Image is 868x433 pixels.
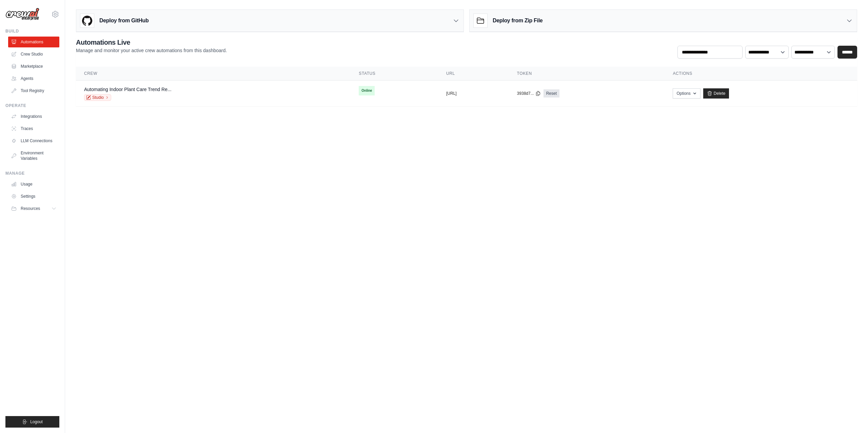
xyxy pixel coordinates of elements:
[5,28,59,34] div: Build
[5,8,39,21] img: Logo
[8,111,59,122] a: Integrations
[5,103,59,108] div: Operate
[8,148,59,164] a: Environment Variables
[493,17,542,25] h3: Deploy from Zip File
[76,47,227,54] p: Manage and monitor your active crew automations from this dashboard.
[80,14,94,27] img: GitHub Logo
[5,416,59,428] button: Logout
[8,61,59,72] a: Marketplace
[509,67,665,81] th: Token
[8,49,59,60] a: Crew Studio
[665,67,857,81] th: Actions
[8,179,59,190] a: Usage
[8,135,59,146] a: LLM Connections
[5,171,59,176] div: Manage
[76,38,227,47] h2: Automations Live
[517,91,541,96] button: 3938d7...
[76,67,351,81] th: Crew
[84,87,172,92] a: Automating Indoor Plant Care Trend Re...
[8,73,59,84] a: Agents
[8,37,59,47] a: Automations
[544,89,559,98] a: Reset
[8,85,59,96] a: Tool Registry
[30,419,43,425] span: Logout
[673,88,700,99] button: Options
[99,17,149,25] h3: Deploy from GitHub
[703,88,729,99] a: Delete
[21,206,40,211] span: Resources
[84,94,111,101] a: Studio
[8,191,59,202] a: Settings
[8,123,59,134] a: Traces
[359,86,375,95] span: Online
[8,203,59,214] button: Resources
[351,67,438,81] th: Status
[438,67,509,81] th: URL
